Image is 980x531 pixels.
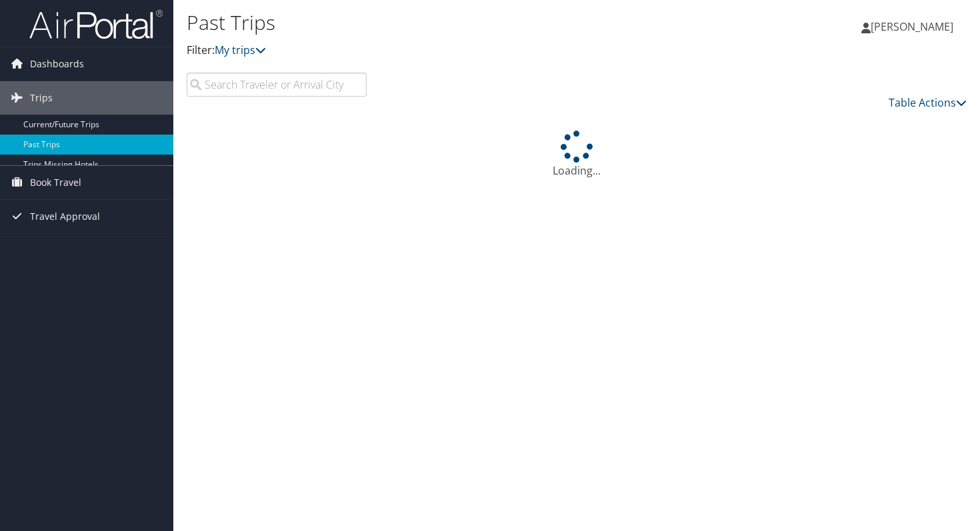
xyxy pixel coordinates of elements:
[871,19,953,34] span: [PERSON_NAME]
[861,7,967,47] a: [PERSON_NAME]
[187,42,707,59] p: Filter:
[889,95,967,110] a: Table Actions
[30,81,53,115] span: Trips
[30,200,100,233] span: Travel Approval
[187,73,367,97] input: Search Traveler or Arrival City
[29,9,163,40] img: airportal-logo.png
[187,9,707,37] h1: Past Trips
[215,43,266,57] a: My trips
[30,166,81,199] span: Book Travel
[187,131,967,179] div: Loading...
[30,47,84,81] span: Dashboards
